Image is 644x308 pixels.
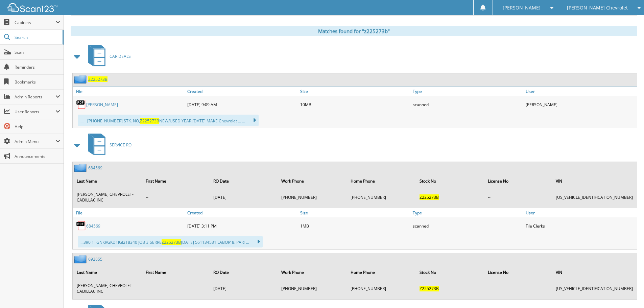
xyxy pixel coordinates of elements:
[71,26,637,36] div: Matches found for "z225273b"
[186,208,299,217] a: Created
[278,189,346,206] td: [PHONE_NUMBER]
[186,87,299,96] a: Created
[88,165,102,171] a: 684569
[74,255,88,263] img: folder2.png
[610,276,644,308] iframe: Chat Widget
[88,76,108,82] a: Z225273B
[88,256,102,262] a: 692855
[15,49,60,55] span: Scan
[524,219,637,233] div: File Clerks
[524,208,637,217] a: User
[73,87,186,96] a: File
[142,280,210,297] td: --
[299,208,411,217] a: Size
[73,174,142,188] th: Last Name
[73,208,186,217] a: File
[110,142,132,148] span: SERVICE RO
[15,64,60,70] span: Reminders
[552,174,636,188] th: VIN
[210,174,277,188] th: RO Date
[299,219,411,233] div: 1MB
[110,53,131,59] span: CAR DEALS
[86,102,118,108] a: [PERSON_NAME]
[162,239,181,245] span: Z225273B
[347,280,415,297] td: [PHONE_NUMBER]
[420,194,439,200] span: Z225273B
[484,265,552,279] th: License No
[15,109,55,115] span: User Reports
[347,265,415,279] th: Home Phone
[484,189,552,206] td: --
[15,139,55,144] span: Admin Menu
[411,98,524,111] div: scanned
[567,6,628,10] span: [PERSON_NAME] Chevrolet
[74,75,88,84] img: folder2.png
[73,280,142,297] td: [PERSON_NAME] CHEVROLET-CADILLAC INC
[140,118,159,124] span: Z225273B
[524,87,637,96] a: User
[299,98,411,111] div: 10MB
[416,174,484,188] th: Stock No
[84,43,131,70] a: CAR DEALS
[503,6,541,10] span: [PERSON_NAME]
[347,174,415,188] th: Home Phone
[15,34,59,40] span: Search
[15,94,55,100] span: Admin Reports
[73,265,142,279] th: Last Name
[142,189,210,206] td: --
[186,98,299,111] div: [DATE] 9:09 AM
[78,236,263,247] div: ...390 1TGNKRGKD1IGI218340 JOB # SERRE [DATE] 561134531 LABOR’ 8: PART...
[15,124,60,129] span: Help
[86,223,100,229] a: 684569
[15,153,60,159] span: Announcements
[278,280,346,297] td: [PHONE_NUMBER]
[524,98,637,111] div: [PERSON_NAME]
[78,115,259,126] div: ... _ [PHONE_NUMBER] STK. NO, NEW/USED YEAR [DATE] MAKE Chevrolet ... ...
[76,99,86,110] img: PDF.png
[552,189,636,206] td: [US_VEHICLE_IDENTIFICATION_NUMBER]
[416,265,484,279] th: Stock No
[74,164,88,172] img: folder2.png
[210,280,277,297] td: [DATE]
[484,280,552,297] td: --
[142,265,210,279] th: First Name
[210,189,277,206] td: [DATE]
[411,219,524,233] div: scanned
[76,221,86,231] img: PDF.png
[142,174,210,188] th: First Name
[15,79,60,85] span: Bookmarks
[552,265,636,279] th: VIN
[278,174,346,188] th: Work Phone
[347,189,415,206] td: [PHONE_NUMBER]
[299,87,411,96] a: Size
[484,174,552,188] th: License No
[7,3,57,12] img: scan123-logo-white.svg
[15,20,55,25] span: Cabinets
[186,219,299,233] div: [DATE] 3:11 PM
[73,189,142,206] td: [PERSON_NAME] CHEVROLET-CADILLAC INC
[210,265,277,279] th: RO Date
[420,286,439,291] span: Z225273B
[552,280,636,297] td: [US_VEHICLE_IDENTIFICATION_NUMBER]
[411,208,524,217] a: Type
[411,87,524,96] a: Type
[278,265,346,279] th: Work Phone
[84,132,132,158] a: SERVICE RO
